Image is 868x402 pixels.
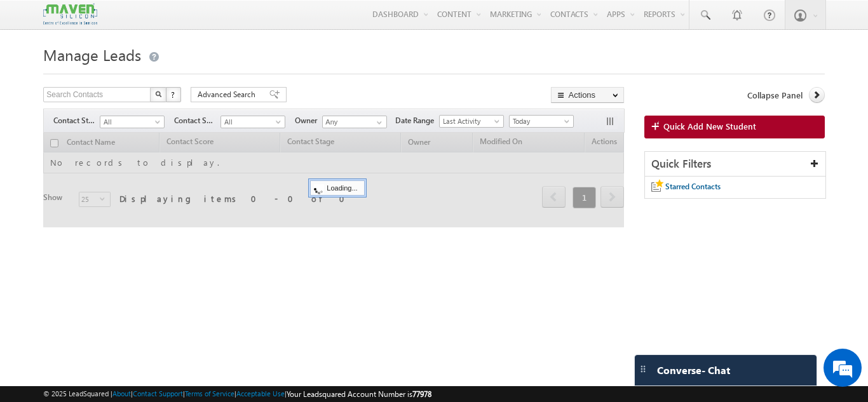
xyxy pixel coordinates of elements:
img: Custom Logo [43,3,97,25]
span: Advanced Search [198,89,259,100]
span: Owner [295,115,322,126]
span: Date Range [395,115,439,126]
button: Actions [551,87,624,103]
a: Last Activity [439,115,504,128]
a: All [220,116,285,128]
span: Starred Contacts [665,182,721,191]
a: All [100,116,165,128]
a: Contact Support [133,389,183,398]
a: Today [509,115,574,128]
span: Collapse Panel [747,90,803,101]
span: Your Leadsquared Account Number is [287,389,431,399]
span: 77978 [412,389,431,399]
a: Acceptable Use [236,389,285,398]
span: Contact Stage [53,115,100,126]
span: Contact Source [174,115,220,126]
button: ? [166,87,181,102]
a: About [112,389,131,398]
div: Quick Filters [645,152,825,177]
div: Loading... [310,180,364,196]
span: All [100,116,161,128]
span: Converse - Chat [657,365,730,376]
span: All [221,116,281,128]
span: Quick Add New Student [663,121,756,132]
span: Last Activity [440,116,500,127]
a: Show All Items [370,116,386,129]
span: © 2025 LeadSquared | | | | | [43,388,431,400]
img: Search [155,91,161,97]
span: ? [171,89,177,100]
span: Manage Leads [43,44,141,65]
span: Today [510,116,570,127]
input: Type to Search [322,116,387,128]
img: carter-drag [638,364,648,374]
a: Terms of Service [185,389,234,398]
a: Quick Add New Student [644,116,825,138]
